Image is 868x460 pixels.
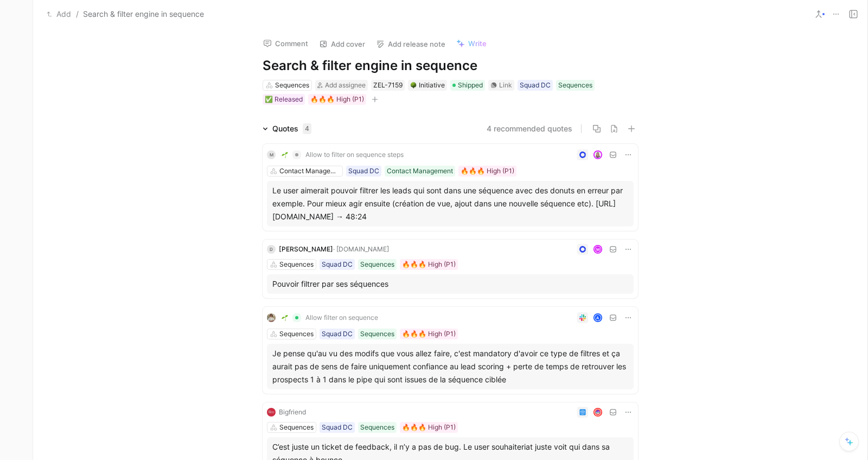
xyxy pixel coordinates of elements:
[275,80,309,91] div: Sequences
[267,313,276,322] img: 7267056486983_5d4cd7fa9335e8eee7c6_192.png
[310,94,364,105] div: 🔥🔥🔥 High (P1)
[373,80,403,91] div: ZEL-7159
[468,39,487,48] span: Write
[499,80,512,91] div: Link
[325,81,366,89] span: Add assignee
[595,246,602,253] div: M
[450,80,485,91] div: Shipped
[279,245,333,253] span: [PERSON_NAME]
[410,80,445,91] div: Initiative
[402,329,456,339] div: 🔥🔥🔥 High (P1)
[314,36,370,52] button: Add cover
[44,8,74,21] button: Add
[258,122,316,135] div: Quotes4
[265,94,303,105] div: ✅ Released
[305,150,404,159] span: Allow to filter on sequence steps
[451,36,492,51] button: Write
[520,80,551,91] div: Squad DC
[305,313,378,322] span: Allow filter on sequence
[279,259,314,270] div: Sequences
[371,36,450,52] button: Add release note
[282,314,288,321] img: 🌱
[595,152,602,159] img: avatar
[267,150,276,159] div: M
[348,166,379,177] div: Squad DC
[272,122,311,135] div: Quotes
[272,347,628,386] div: Je pense qu'au vu des modifs que vous allez faire, c'est mandatory d'avoir ce type de filtres et ...
[360,422,394,433] div: Sequences
[487,122,572,135] button: 4 recommended quotes
[279,422,314,433] div: Sequences
[387,166,453,177] div: Contact Management
[278,148,407,161] button: 🌱Allow to filter on sequence steps
[333,245,389,253] span: · [DOMAIN_NAME]
[76,8,79,21] span: /
[595,314,602,322] div: A
[410,82,417,89] img: 🌳
[461,166,514,177] div: 🔥🔥🔥 High (P1)
[402,259,456,270] div: 🔥🔥🔥 High (P1)
[303,123,311,134] div: 4
[458,80,483,91] span: Shipped
[360,329,394,339] div: Sequences
[267,245,276,254] div: D
[279,166,340,177] div: Contact Management
[282,152,288,158] img: 🌱
[322,329,353,339] div: Squad DC
[83,8,204,21] span: Search & filter engine in sequence
[322,259,353,270] div: Squad DC
[278,311,382,324] button: 🌱Allow filter on sequence
[279,407,306,418] div: Bigfriend
[402,422,456,433] div: 🔥🔥🔥 High (P1)
[267,408,276,417] img: logo
[263,57,638,74] h1: Search & filter engine in sequence
[322,422,353,433] div: Squad DC
[558,80,592,91] div: Sequences
[595,409,602,416] img: avatar
[258,36,313,51] button: Comment
[360,259,394,270] div: Sequences
[272,278,628,291] div: Pouvoir filtrer par ses séquences
[279,329,314,339] div: Sequences
[272,184,628,223] div: Le user aimerait pouvoir filtrer les leads qui sont dans une séquence avec des donuts en erreur p...
[408,80,447,91] div: 🌳Initiative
